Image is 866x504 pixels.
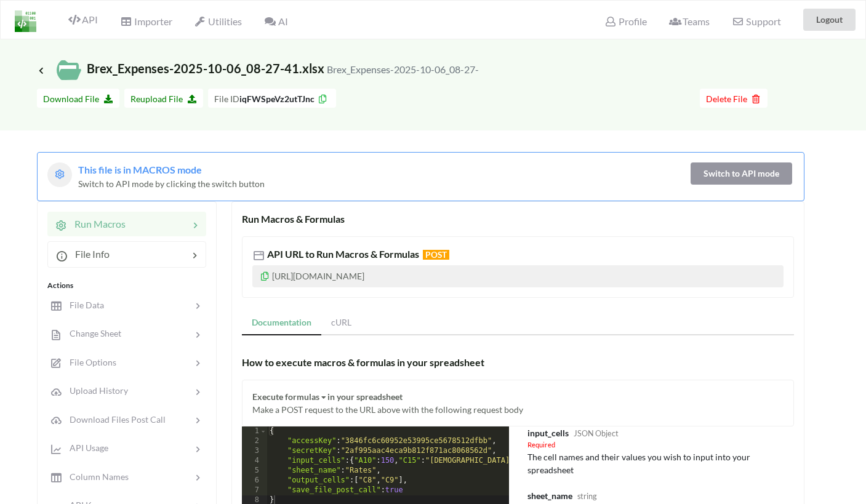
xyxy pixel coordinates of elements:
div: formulas [285,390,319,403]
span: Importer [120,15,172,27]
div: How to execute macros & formulas in your spreadsheet [242,355,794,370]
span: Run Macros [67,218,126,230]
p: [URL][DOMAIN_NAME] [252,265,784,287]
button: Delete File [700,89,768,108]
span: The cell names and their values you wish to input into your spreadsheet [527,452,750,475]
div: 1 [242,426,267,436]
button: Logout [803,9,856,31]
div: 4 [242,456,267,466]
span: Support [732,17,780,26]
b: iqFWSpeVz2utTJnc [239,94,315,104]
span: API Usage [62,442,108,453]
span: Switch to API mode by clicking the switch button [78,178,265,189]
div: 2 [242,436,267,446]
span: File Options [62,357,116,367]
span: sheet_name [527,490,572,501]
div: Make a POST request to the URL above with the following request body [252,403,784,416]
span: API [68,14,98,25]
a: cURL [321,311,361,335]
small: Brex_Expenses-2025-10-06_08-27- [327,63,479,75]
span: input_cells [527,428,569,438]
span: This file is in MACROS mode [78,164,202,175]
div: 5 [242,466,267,476]
span: Brex_Expenses-2025-10-06_08-27-41.xlsx [37,61,479,76]
div: Run Macros & Formulas [242,212,794,226]
div: Actions [47,280,206,291]
button: Reupload File [124,89,203,108]
div: 7 [242,486,267,495]
span: File Data [62,300,104,310]
div: 3 [242,446,267,456]
span: Column Names [62,471,129,482]
div: 6 [242,476,267,486]
span: AI [264,15,287,27]
span: File Info [68,248,110,260]
span: POST [423,250,449,260]
img: LogoIcon.png [15,10,36,32]
span: Reupload File [130,94,197,104]
span: Teams [669,15,710,27]
img: /static/media/localFileIcon.23929a80.svg [57,58,81,82]
button: Download File [37,89,119,108]
span: Profile [604,15,646,27]
button: Switch to API mode [691,162,792,185]
span: Download Files Post Call [62,414,166,425]
span: Upload History [62,385,128,396]
span: Change Sheet [62,328,121,338]
a: Documentation [242,311,321,335]
span: JSON Object [571,429,619,438]
span: string [574,492,596,501]
span: Required [527,441,555,449]
div: Execute in your spreadsheet [252,390,784,403]
span: File ID [214,94,239,104]
span: Download File [43,94,113,104]
span: Utilities [194,15,242,27]
span: API URL to Run Macros & Formulas [267,248,449,260]
span: Delete File [706,94,761,104]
